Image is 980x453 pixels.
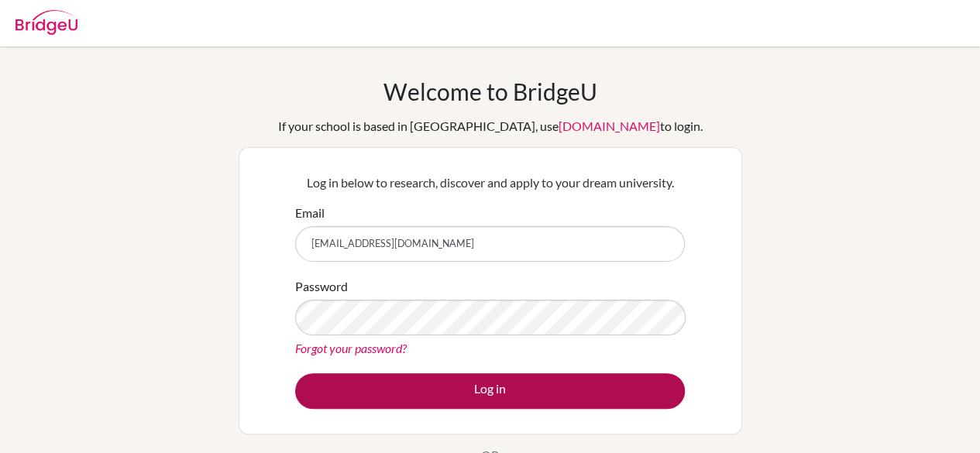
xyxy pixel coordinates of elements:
[15,10,77,35] img: Bridge-U
[295,341,407,355] a: Forgot your password?
[559,118,660,133] a: [DOMAIN_NAME]
[295,277,348,296] label: Password
[295,373,685,409] button: Log in
[383,77,597,105] h1: Welcome to BridgeU
[295,204,325,222] label: Email
[278,117,703,136] div: If your school is based in [GEOGRAPHIC_DATA], use to login.
[295,173,685,192] p: Log in below to research, discover and apply to your dream university.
